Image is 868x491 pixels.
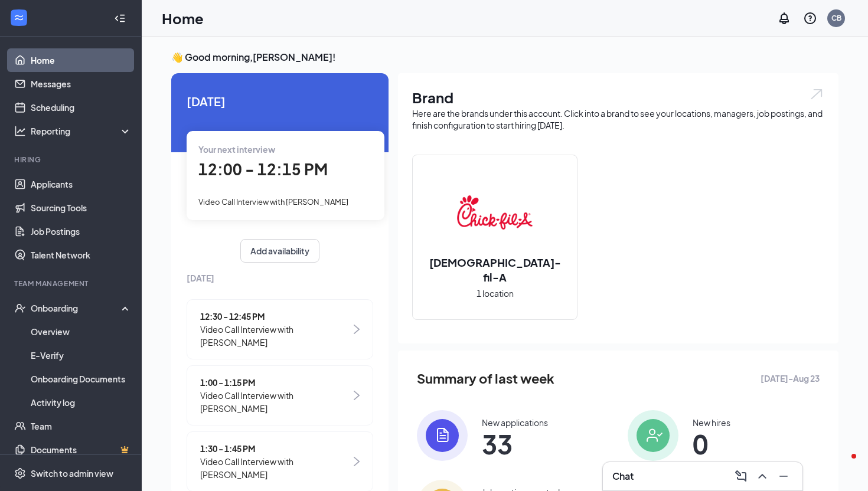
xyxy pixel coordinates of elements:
[14,279,129,289] div: Team Management
[31,438,132,461] a: DocumentsCrown
[31,343,132,367] a: E-Verify
[31,391,132,414] a: Activity log
[734,469,748,483] svg: ComposeMessage
[612,470,634,483] h3: Chat
[774,467,793,486] button: Minimize
[828,451,856,479] iframe: Intercom live chat
[482,417,548,428] div: New applications
[14,125,26,137] svg: Analysis
[803,11,817,25] svg: QuestionInfo
[14,302,26,314] svg: UserCheck
[31,414,132,438] a: Team
[31,367,132,391] a: Onboarding Documents
[13,12,25,24] svg: WorkstreamLogo
[14,155,129,165] div: Hiring
[809,87,824,101] img: open.6027fd2a22e1237b5b06.svg
[831,13,841,23] div: CB
[457,175,533,250] img: Chick-fil-A
[187,92,373,110] span: [DATE]
[31,302,122,314] div: Onboarding
[200,310,351,323] span: 12:30 - 12:45 PM
[31,220,132,243] a: Job Postings
[114,12,126,24] svg: Collapse
[200,455,351,481] span: Video Call Interview with [PERSON_NAME]
[693,417,730,428] div: New hires
[187,271,373,284] span: [DATE]
[198,197,348,207] span: Video Call Interview with [PERSON_NAME]
[413,255,577,284] h2: [DEMOGRAPHIC_DATA]-fil-A
[777,11,791,25] svg: Notifications
[31,320,132,343] a: Overview
[171,51,838,64] h3: 👋 Good morning, [PERSON_NAME] !
[31,96,132,119] a: Scheduling
[31,467,113,479] div: Switch to admin view
[412,87,824,107] h1: Brand
[31,48,132,72] a: Home
[31,172,132,196] a: Applicants
[200,442,351,455] span: 1:30 - 1:45 PM
[628,410,678,461] img: icon
[198,159,328,179] span: 12:00 - 12:15 PM
[200,389,351,415] span: Video Call Interview with [PERSON_NAME]
[162,8,204,28] h1: Home
[14,467,26,479] svg: Settings
[200,323,351,349] span: Video Call Interview with [PERSON_NAME]
[482,433,548,454] span: 33
[417,410,468,461] img: icon
[732,467,750,486] button: ComposeMessage
[31,125,132,137] div: Reporting
[240,239,319,263] button: Add availability
[200,376,351,389] span: 1:00 - 1:15 PM
[31,243,132,267] a: Talent Network
[31,72,132,96] a: Messages
[417,368,554,389] span: Summary of last week
[198,144,275,155] span: Your next interview
[753,467,772,486] button: ChevronUp
[31,196,132,220] a: Sourcing Tools
[412,107,824,131] div: Here are the brands under this account. Click into a brand to see your locations, managers, job p...
[755,469,769,483] svg: ChevronUp
[693,433,730,454] span: 0
[776,469,791,483] svg: Minimize
[477,287,514,300] span: 1 location
[761,372,820,385] span: [DATE] - Aug 23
